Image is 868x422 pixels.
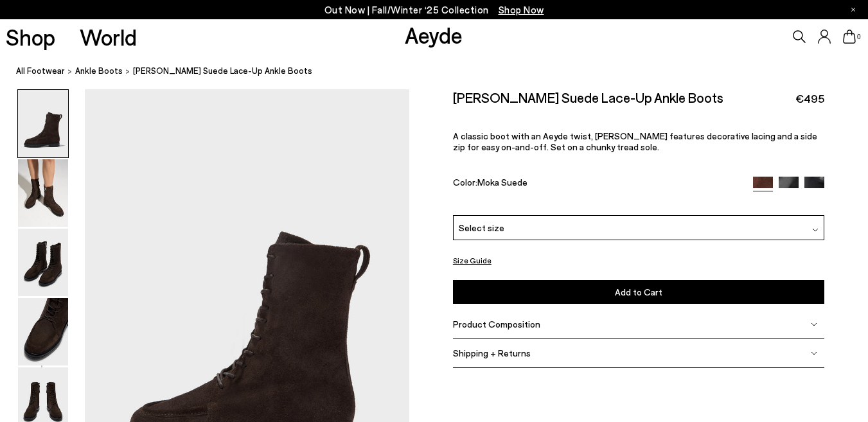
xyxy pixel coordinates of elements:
span: Navigate to /collections/new-in [499,4,544,15]
a: ankle boots [75,64,123,78]
span: Add to Cart [615,286,662,297]
img: Tate Suede Lace-Up Ankle Boots - Image 3 [18,229,68,296]
button: Add to Cart [453,280,825,304]
span: A classic boot with an Aeyde twist, [PERSON_NAME] features decorative lacing and a side zip for e... [453,130,817,152]
img: svg%3E [811,350,817,356]
span: Product Composition [453,319,540,330]
span: Moka Suede [477,177,527,188]
a: Shop [6,26,55,48]
span: [PERSON_NAME] Suede Lace-Up Ankle Boots [133,64,312,78]
button: Size Guide [453,252,492,268]
p: Out Now | Fall/Winter ‘25 Collection [324,2,544,18]
a: All Footwear [16,64,65,78]
a: Aeyde [405,21,463,48]
img: svg%3E [811,321,817,328]
img: svg%3E [812,227,819,233]
span: ankle boots [75,66,123,76]
a: World [80,26,137,48]
span: 0 [856,33,862,40]
div: Color: [453,177,741,191]
img: Tate Suede Lace-Up Ankle Boots - Image 1 [18,90,68,157]
span: €495 [795,91,824,107]
h2: [PERSON_NAME] Suede Lace-Up Ankle Boots [453,89,723,105]
span: Select size [459,221,504,234]
nav: breadcrumb [16,54,868,89]
span: Shipping + Returns [453,347,531,358]
img: Tate Suede Lace-Up Ankle Boots - Image 2 [18,159,68,227]
img: Tate Suede Lace-Up Ankle Boots - Image 4 [18,298,68,365]
a: 0 [843,30,856,44]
